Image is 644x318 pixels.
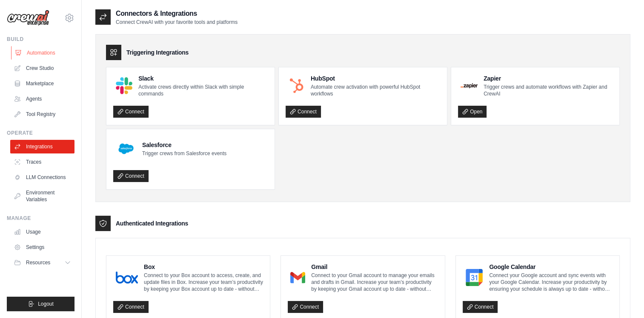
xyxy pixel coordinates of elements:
p: Connect your Google account and sync events with your Google Calendar. Increase your productivity... [489,272,613,292]
a: Connect [113,301,149,313]
a: LLM Connections [10,171,74,184]
a: Traces [10,155,74,169]
a: Agents [10,92,74,106]
img: Box Logo [116,269,138,286]
img: Google Calendar Logo [465,269,484,286]
a: Environment Variables [10,186,74,206]
h3: Triggering Integrations [126,48,189,57]
span: Logout [38,301,54,307]
a: Connect [113,106,149,118]
p: Connect to your Box account to access, create, and update files in Box. Increase your team’s prod... [144,272,263,292]
a: Open [458,106,487,118]
h4: Salesforce [142,141,226,149]
div: Manage [7,215,74,222]
span: Resources [26,259,50,266]
button: Logout [7,297,74,311]
h4: HubSpot [311,74,440,83]
a: Tool Registry [10,107,74,121]
button: Resources [10,256,74,269]
h4: Zapier [484,74,613,83]
p: Connect CrewAI with your favorite tools and platforms [116,19,238,26]
p: Automate crew activation with powerful HubSpot workflows [311,84,440,97]
img: Gmail Logo [290,269,305,286]
img: Slack Logo [116,77,132,94]
h3: Authenticated Integrations [116,219,188,228]
img: HubSpot Logo [288,78,305,94]
img: Logo [7,10,49,26]
h4: Box [144,263,263,271]
p: Activate crews directly within Slack with simple commands [138,84,268,97]
a: Automations [11,46,75,60]
a: Marketplace [10,77,74,90]
h4: Google Calendar [489,263,613,271]
img: Salesforce Logo [116,139,136,159]
a: Crew Studio [10,61,74,75]
h2: Connectors & Integrations [116,9,238,19]
a: Usage [10,225,74,239]
a: Connect [288,301,323,313]
div: Operate [7,130,74,136]
a: Connect [113,170,149,182]
p: Trigger crews and automate workflows with Zapier and CrewAI [484,84,613,97]
h4: Slack [138,74,268,83]
h4: Gmail [311,263,438,271]
a: Connect [463,301,498,313]
p: Connect to your Gmail account to manage your emails and drafts in Gmail. Increase your team’s pro... [311,272,438,292]
img: Zapier Logo [461,83,478,88]
a: Settings [10,240,74,254]
div: Build [7,36,74,43]
p: Trigger crews from Salesforce events [142,150,226,157]
a: Integrations [10,140,74,153]
a: Connect [286,106,321,118]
